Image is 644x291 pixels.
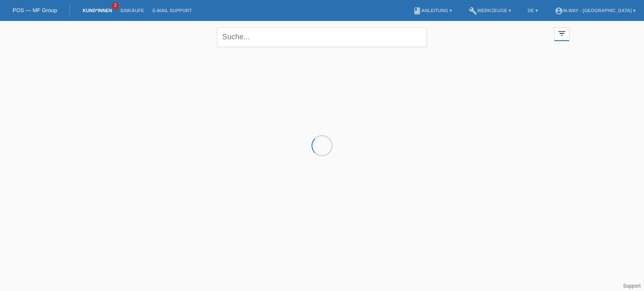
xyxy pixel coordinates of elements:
i: filter_list [557,29,566,38]
i: book [413,7,421,15]
a: POS — MF Group [13,7,57,13]
a: Support [623,283,641,289]
span: 2 [112,2,119,9]
input: Suche... [217,27,427,47]
a: Kund*innen [78,8,116,13]
a: bookAnleitung ▾ [409,8,456,13]
a: Einkäufe [116,8,148,13]
a: DE ▾ [524,8,542,13]
i: build [469,7,477,15]
a: E-Mail Support [148,8,196,13]
a: account_circlem-way - [GEOGRAPHIC_DATA] ▾ [551,8,640,13]
i: account_circle [555,7,563,15]
a: buildWerkzeuge ▾ [465,8,515,13]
